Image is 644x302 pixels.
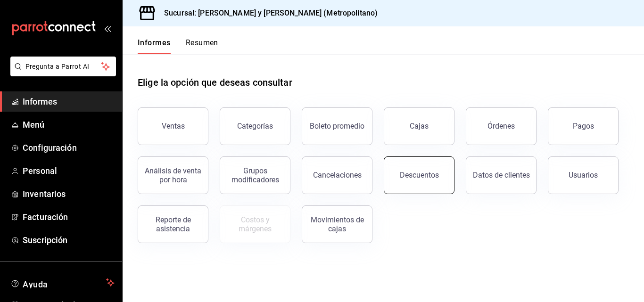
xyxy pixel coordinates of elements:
font: Datos de clientes [473,171,530,180]
font: Personal [23,166,57,176]
font: Reporte de asistencia [156,215,191,233]
div: pestañas de navegación [138,38,218,54]
font: Configuración [23,143,77,153]
font: Resumen [186,38,218,47]
font: Cajas [410,122,429,131]
font: Categorías [237,122,273,131]
button: Análisis de venta por hora [138,156,208,194]
font: Informes [138,38,171,47]
font: Movimientos de cajas [311,215,364,233]
font: Sucursal: [PERSON_NAME] y [PERSON_NAME] (Metropolitano) [164,8,378,17]
font: Costos y márgenes [239,215,272,233]
font: Usuarios [569,171,598,180]
button: Pagos [548,107,619,145]
button: Boleto promedio [302,107,372,145]
font: Ayuda [23,279,48,289]
font: Descuentos [400,171,439,180]
button: Contrata inventarios para ver este informe [220,205,290,243]
button: Pregunta a Parrot AI [10,57,116,76]
font: Menú [23,120,45,130]
button: Movimientos de cajas [302,205,372,243]
font: Suscripción [23,235,67,245]
font: Informes [23,97,57,106]
font: Facturación [23,212,68,222]
button: Órdenes [466,107,537,145]
font: Boleto promedio [310,122,364,131]
button: Descuentos [384,156,454,194]
font: Ventas [162,122,185,131]
a: Pregunta a Parrot AI [7,68,116,78]
button: Cancelaciones [302,156,372,194]
button: Categorías [220,107,290,145]
font: Análisis de venta por hora [145,166,201,184]
font: Pagos [573,122,594,131]
a: Cajas [384,107,454,145]
font: Inventarios [23,189,66,199]
button: Datos de clientes [466,156,537,194]
font: Pregunta a Parrot AI [25,63,90,70]
font: Elige la opción que deseas consultar [138,77,292,88]
font: Órdenes [487,122,515,131]
font: Grupos modificadores [231,166,279,184]
font: Cancelaciones [313,171,362,180]
button: Reporte de asistencia [138,205,208,243]
button: Ventas [138,107,208,145]
button: abrir_cajón_menú [104,24,111,32]
button: Grupos modificadores [220,156,290,194]
button: Usuarios [548,156,619,194]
